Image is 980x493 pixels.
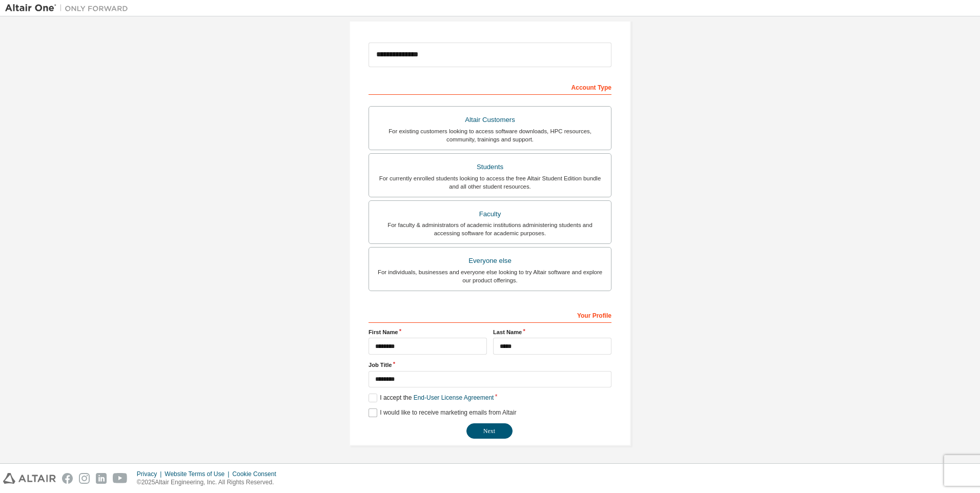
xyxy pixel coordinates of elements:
div: Your Profile [369,306,611,323]
div: For individuals, businesses and everyone else looking to try Altair software and explore our prod... [375,268,605,284]
img: linkedin.svg [96,473,107,484]
label: First Name [369,328,487,336]
img: Altair One [5,3,133,13]
div: Altair Customers [375,113,605,127]
p: © 2025 Altair Engineering, Inc. All Rights Reserved. [137,478,282,487]
div: Students [375,160,605,174]
img: instagram.svg [79,473,90,484]
label: I would like to receive marketing emails from Altair [369,408,516,417]
button: Next [466,423,513,439]
label: Job Title [369,361,611,369]
label: Last Name [493,328,611,336]
img: youtube.svg [113,473,128,484]
div: Account Type [369,78,611,95]
a: End-User License Agreement [414,394,494,401]
div: Website Terms of Use [165,470,232,478]
label: I accept the [369,394,494,402]
div: Faculty [375,207,605,221]
div: For currently enrolled students looking to access the free Altair Student Edition bundle and all ... [375,174,605,191]
div: For faculty & administrators of academic institutions administering students and accessing softwa... [375,221,605,237]
img: facebook.svg [62,473,73,484]
img: altair_logo.svg [3,473,56,484]
div: Cookie Consent [232,470,282,478]
div: Privacy [137,470,165,478]
div: Everyone else [375,254,605,268]
div: For existing customers looking to access software downloads, HPC resources, community, trainings ... [375,127,605,143]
